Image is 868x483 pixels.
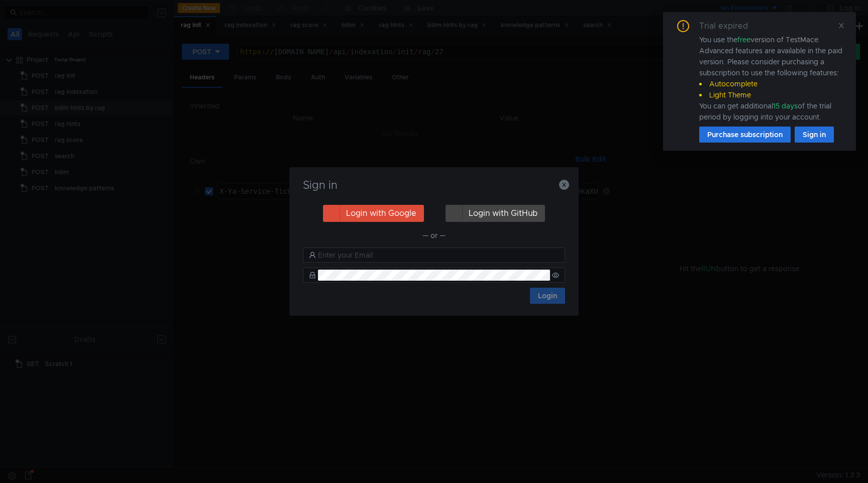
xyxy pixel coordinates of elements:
button: Sign in [795,127,834,143]
li: Autocomplete [699,78,844,89]
div: Trial expired [699,20,760,32]
button: Login with GitHub [446,205,545,222]
button: Purchase subscription [699,127,791,143]
h3: Sign in [301,179,567,191]
li: Light Theme [699,89,844,100]
span: 15 days [773,101,798,110]
div: — or — [303,229,565,241]
button: Login with Google [323,205,424,222]
input: Enter your Email [318,250,559,261]
span: free [737,35,750,44]
div: You use the version of TestMace. Advanced features are available in the paid version. Please cons... [699,34,844,123]
div: You can get additional of the trial period by logging into your account. [699,100,844,123]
